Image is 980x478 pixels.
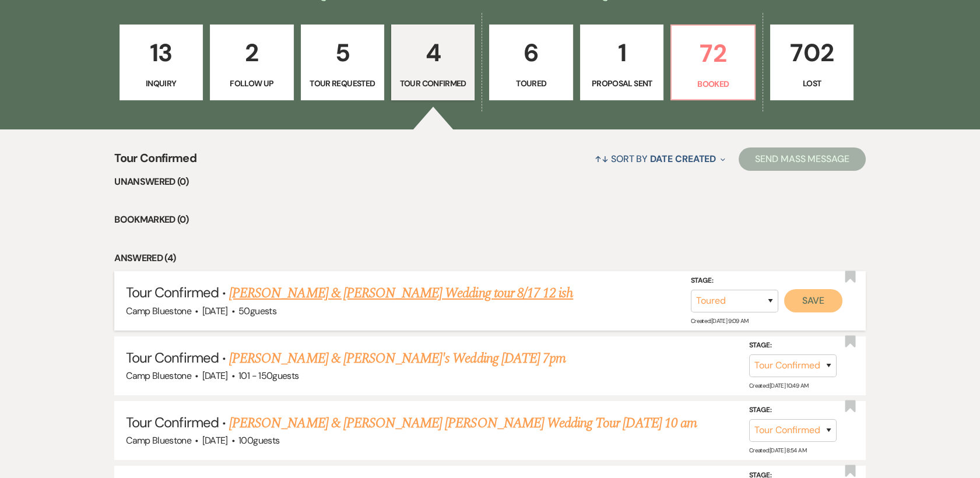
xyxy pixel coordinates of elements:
p: Follow Up [217,77,286,90]
span: Tour Confirmed [126,413,219,431]
span: Camp Bluestone [126,305,191,317]
a: 2Follow Up [210,24,293,100]
span: Camp Bluestone [126,370,191,382]
span: 100 guests [238,434,279,447]
a: 4Tour Confirmed [391,24,475,100]
p: 5 [308,33,377,72]
label: Stage: [749,339,837,352]
span: Camp Bluestone [126,434,191,447]
label: Stage: [749,404,837,417]
span: Tour Confirmed [126,349,219,367]
span: Created: [DATE] 10:49 AM [749,382,808,389]
li: Answered (4) [114,251,866,266]
span: [DATE] [202,305,228,317]
p: 13 [127,33,195,72]
a: 13Inquiry [120,24,203,100]
p: 6 [497,33,565,72]
p: Proposal Sent [588,77,656,90]
li: Unanswered (0) [114,174,866,189]
a: 702Lost [770,24,853,100]
p: Inquiry [127,77,195,90]
p: Tour Requested [308,77,377,90]
span: Tour Confirmed [126,283,219,301]
span: ↑↓ [595,153,609,165]
span: Tour Confirmed [114,149,196,174]
a: [PERSON_NAME] & [PERSON_NAME]'s Wedding [DATE] 7pm [229,348,565,369]
button: Sort By Date Created [590,143,730,174]
label: Stage: [691,275,778,287]
p: Lost [778,77,846,90]
p: 1 [588,33,656,72]
p: Booked [679,78,747,90]
p: 72 [679,34,747,73]
p: 702 [778,33,846,72]
a: 72Booked [670,24,755,100]
span: Date Created [650,153,716,165]
a: 6Toured [489,24,572,100]
a: 1Proposal Sent [580,24,663,100]
p: Tour Confirmed [399,77,467,90]
span: Created: [DATE] 8:54 AM [749,447,806,454]
a: [PERSON_NAME] & [PERSON_NAME] [PERSON_NAME] Wedding Tour [DATE] 10 am [229,413,697,434]
a: [PERSON_NAME] & [PERSON_NAME] Wedding tour 8/17 12 ish [229,283,573,304]
button: Save [784,289,842,312]
button: Send Mass Message [739,147,866,171]
p: 4 [399,33,467,72]
a: 5Tour Requested [301,24,384,100]
p: Toured [497,77,565,90]
span: Created: [DATE] 9:09 AM [691,317,749,324]
li: Bookmarked (0) [114,212,866,227]
p: 2 [217,33,286,72]
span: [DATE] [202,370,228,382]
span: 101 - 150 guests [238,370,298,382]
span: [DATE] [202,434,228,447]
span: 50 guests [238,305,276,317]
